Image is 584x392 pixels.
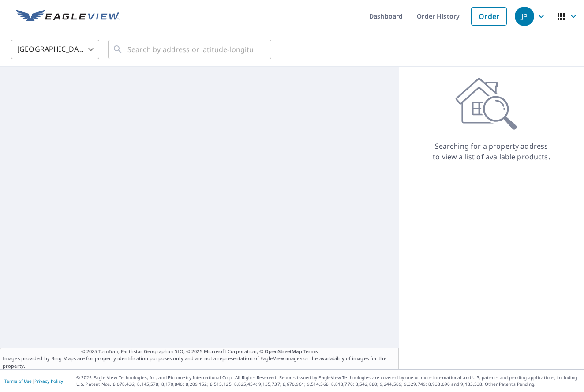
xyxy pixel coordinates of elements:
div: [GEOGRAPHIC_DATA] [11,37,99,62]
img: EV Logo [16,10,120,23]
p: © 2025 Eagle View Technologies, Inc. and Pictometry International Corp. All Rights Reserved. Repo... [76,374,580,388]
a: OpenStreetMap [265,348,302,354]
a: Order [471,7,507,26]
div: JP [515,7,534,26]
input: Search by address or latitude-longitude [127,37,253,62]
a: Privacy Policy [34,378,63,384]
a: Terms of Use [4,378,32,384]
p: | [4,378,63,384]
span: © 2025 TomTom, Earthstar Geographics SIO, © 2025 Microsoft Corporation, © [81,348,318,355]
p: Searching for a property address to view a list of available products. [432,141,550,162]
a: Terms [303,348,318,354]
